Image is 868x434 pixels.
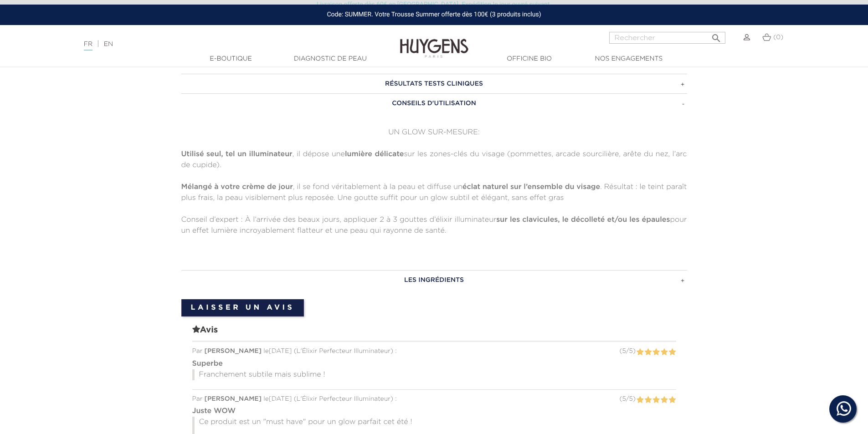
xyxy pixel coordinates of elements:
[181,93,687,113] a: CONSEILS D'UTILISATION
[619,394,635,404] div: ( / )
[773,34,783,41] span: (0)
[205,396,262,402] span: [PERSON_NAME]
[205,348,262,354] span: [PERSON_NAME]
[636,347,644,358] label: 1
[181,182,687,204] p: , il se fond véritablement à la peau et diffuse un . Résultat : le teint paraît plus frais, la pe...
[619,347,635,356] div: ( / )
[192,369,676,380] p: Franchement subtile mais sublime !
[84,41,92,51] a: FR
[711,30,722,41] i: 
[181,299,304,317] a: Laisser un avis
[668,347,676,358] label: 5
[192,408,236,415] strong: Juste WOW
[496,216,670,224] strong: sur les clavicules, le décolleté et/ou les épaules
[181,184,293,191] strong: Mélangé à votre crème de jour
[622,396,626,402] span: 5
[622,348,626,354] span: 5
[79,39,355,50] div: |
[400,24,468,59] img: Huygens
[462,184,600,191] strong: éclat naturel sur l’ensemble du visage
[181,151,293,158] strong: Utilisé seul, tel un illuminateur
[484,54,575,64] a: Officine Bio
[192,394,676,404] div: Par le [DATE] ( ) :
[297,396,390,402] span: L'Élixir Perfecteur Illuminateur
[285,54,376,64] a: Diagnostic de peau
[583,54,674,64] a: Nos engagements
[185,54,277,64] a: E-Boutique
[345,151,404,158] strong: lumière délicate
[708,29,724,41] button: 
[104,41,113,47] a: EN
[660,347,668,358] label: 4
[609,32,725,44] input: Rechercher
[192,347,676,356] div: Par le [DATE] ( ) :
[636,394,644,406] label: 1
[181,214,687,236] p: Conseil d’expert : À l’arrivée des beaux jours, appliquer 2 à 3 gouttes d’élixir illuminateur pou...
[644,394,652,406] label: 2
[192,360,223,368] strong: Superbe
[652,347,660,358] label: 3
[660,394,668,406] label: 4
[181,270,687,290] a: LES INGRÉDIENTS
[668,394,676,406] label: 5
[192,324,676,342] span: Avis
[652,394,660,406] label: 3
[181,149,687,171] p: , il dépose une sur les zones-clés du visage (pommettes, arcade sourcilière, arête du nez, l’arc ...
[629,348,632,354] span: 5
[181,74,687,94] a: RÉSULTATS TESTS CLINIQUES
[297,348,390,354] span: L'Élixir Perfecteur Illuminateur
[181,127,687,138] p: UN GLOW SUR-MESURE:
[629,396,632,402] span: 5
[644,347,652,358] label: 2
